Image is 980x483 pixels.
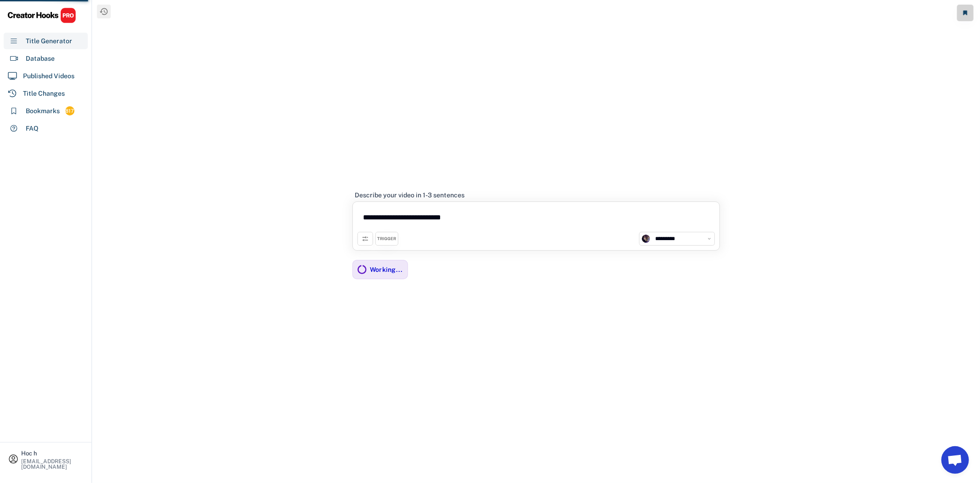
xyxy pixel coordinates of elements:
[941,446,969,474] a: Open chat
[23,89,65,98] div: Title Changes
[26,36,72,46] div: Title Generator
[26,106,60,116] div: Bookmarks
[7,7,76,23] img: CHPRO%20Logo.svg
[21,459,84,470] div: [EMAIL_ADDRESS][DOMAIN_NAME]
[26,124,39,133] div: FAQ
[21,450,84,456] div: Hoc h
[23,71,74,81] div: Published Videos
[378,236,397,242] div: TRIGGER
[642,235,650,243] img: channels4_profile.jpg
[26,54,55,63] div: Database
[65,107,74,115] div: 817
[370,265,403,274] div: Working...
[355,191,465,199] div: Describe your video in 1-3 sentences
